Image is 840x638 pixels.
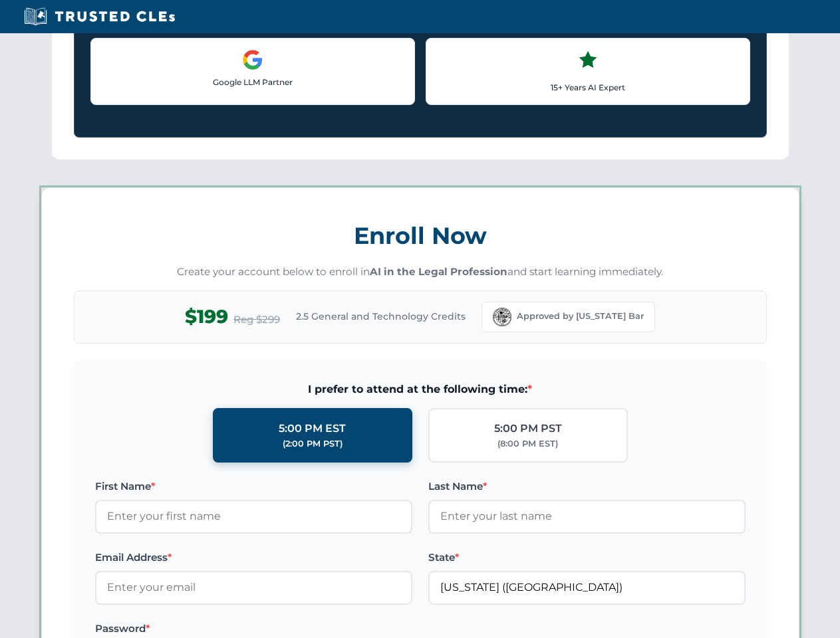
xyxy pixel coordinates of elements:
span: Approved by [US_STATE] Bar [517,310,644,323]
label: State [428,550,746,566]
input: Enter your first name [95,500,412,533]
div: 5:00 PM EST [279,420,346,437]
input: Enter your email [95,571,412,604]
img: Trusted CLEs [20,7,179,27]
span: 2.5 General and Technology Credits [296,309,466,324]
img: Florida Bar [493,308,511,326]
label: First Name [95,478,412,494]
span: I prefer to attend at the following time: [95,381,746,398]
p: Create your account below to enroll in and start learning immediately. [74,265,767,280]
span: Reg $299 [233,312,280,328]
input: Enter your last name [428,500,746,533]
input: Florida (FL) [428,571,746,604]
img: Google [242,49,263,70]
strong: AI in the Legal Profession [370,265,507,278]
label: Password [95,621,412,637]
span: $199 [185,302,228,332]
div: 5:00 PM PST [494,420,562,437]
div: (8:00 PM EST) [497,437,558,451]
label: Last Name [428,478,746,494]
label: Email Address [95,550,412,566]
p: 15+ Years AI Expert [437,81,739,94]
div: (2:00 PM PST) [283,437,343,451]
p: Google LLM Partner [102,76,404,88]
h3: Enroll Now [74,215,767,257]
